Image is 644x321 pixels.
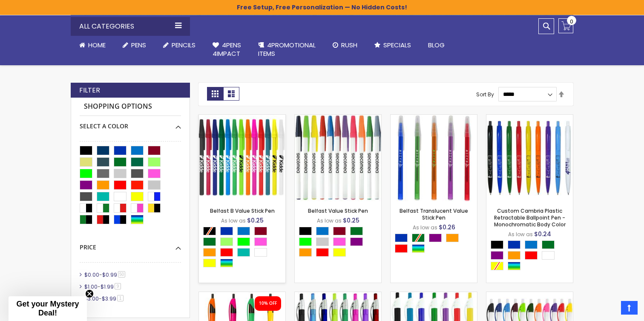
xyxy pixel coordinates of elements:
div: Yellow [203,259,216,267]
span: 4Pens 4impact [213,40,241,58]
span: As low as [413,224,437,231]
div: Burgundy [254,227,267,235]
div: Blue Light [237,227,250,235]
div: Green [542,240,555,249]
span: $1.99 [101,283,114,290]
div: Purple [429,234,442,242]
span: Specials [383,40,411,49]
span: $0.00 [84,271,99,278]
span: $0.25 [247,216,264,225]
a: Preston W Click Pen [486,292,573,299]
a: $1.00-$1.999 [82,283,124,290]
a: Pens [114,36,155,55]
span: $1.00 [84,283,98,290]
strong: Shopping Options [80,98,181,116]
div: Green Light [220,237,233,246]
a: Belfast B Value Stick Pen [199,114,285,121]
a: Preston Translucent Pen [295,292,381,299]
div: Pink [333,237,346,246]
div: Select A Color [203,227,285,269]
a: 4Pens4impact [204,36,250,64]
span: $0.25 [343,216,359,225]
div: Orange [203,248,216,257]
div: Assorted [412,244,425,253]
span: 4PROMOTIONAL ITEMS [258,40,316,58]
div: Teal [237,248,250,257]
a: $3.00-$3.991 [82,295,126,302]
span: As low as [221,217,246,224]
label: Sort By [476,90,494,98]
strong: Filter [79,86,100,95]
a: Preston B Click Pen [391,292,477,299]
span: As low as [508,231,533,238]
span: Pencils [172,40,195,49]
a: Top [621,301,638,315]
div: Lime Green [237,237,250,246]
div: Lime Green [299,237,312,246]
a: Belfast B Value Stick Pen [210,207,275,214]
span: $0.99 [102,271,117,278]
div: All Categories [71,17,190,36]
div: Red [395,244,408,253]
span: Rush [341,40,357,49]
a: 4PROMOTIONALITEMS [250,36,324,64]
span: $3.00 [84,295,99,302]
a: Neon Slimster Pen [199,292,285,299]
div: Assorted [508,262,520,270]
a: Belfast Value Stick Pen [308,207,368,214]
div: Green [203,237,216,246]
div: Black [299,227,312,235]
span: As low as [317,217,342,224]
span: Blog [428,40,445,49]
a: Belfast Translucent Value Stick Pen [400,207,468,221]
div: White [254,248,267,257]
div: Red [316,248,329,257]
div: Red [220,248,233,257]
button: Close teaser [85,289,94,298]
div: 10% OFF [259,301,277,307]
div: Burgundy [333,227,346,235]
a: Specials [366,36,420,55]
img: Belfast B Value Stick Pen [199,115,285,201]
img: Belfast Value Stick Pen [295,115,381,201]
div: Blue [508,240,520,249]
div: Select A Color [80,116,181,130]
span: $0.26 [439,223,455,231]
a: Home [71,36,114,55]
div: Orange [299,248,312,257]
img: Custom Cambria Plastic Retractable Ballpoint Pen - Monochromatic Body Color [486,115,573,201]
span: $3.99 [102,295,116,302]
a: Rush [324,36,366,55]
div: Blue [395,234,408,242]
div: Black [491,240,503,249]
a: Blog [420,36,453,55]
a: Custom Cambria Plastic Retractable Ballpoint Pen - Monochromatic Body Color [494,207,566,228]
div: Pink [254,237,267,246]
span: $0.24 [534,230,551,238]
div: Blue Light [316,227,329,235]
div: Select A Color [299,227,381,259]
span: Pens [131,40,146,49]
div: Select A Color [491,240,573,272]
span: Get your Mystery Deal! [16,300,79,317]
div: Select A Color [395,234,477,255]
div: White [542,251,555,260]
a: Custom Cambria Plastic Retractable Ballpoint Pen - Monochromatic Body Color [486,114,573,121]
div: Blue Light [525,240,538,249]
div: Price [80,237,181,252]
span: 1 [117,295,124,301]
div: Orange [446,234,459,242]
div: Orange [508,251,520,260]
div: Purple [350,237,363,246]
a: $0.00-$0.9950 [82,271,128,278]
div: Get your Mystery Deal!Close teaser [9,296,87,321]
a: Pencils [155,36,204,55]
img: Belfast Translucent Value Stick Pen [391,115,477,201]
span: 0 [570,17,573,26]
a: Belfast Translucent Value Stick Pen [391,114,477,121]
a: Belfast Value Stick Pen [295,114,381,121]
div: Assorted [220,259,233,267]
span: 50 [118,271,125,278]
span: 9 [115,283,121,289]
div: Green [350,227,363,235]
